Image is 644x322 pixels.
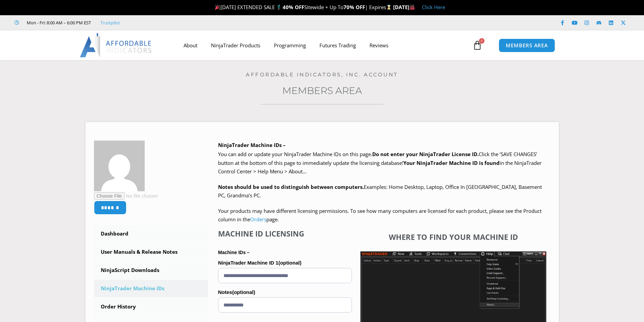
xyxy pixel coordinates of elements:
strong: [DATE] [393,4,415,10]
strong: Machine IDs – [218,250,249,255]
strong: 40% OFF [283,4,304,10]
span: [DATE] EXTENDED SALE 🏌️‍♂️ Sitewide + Up To | Expires [213,4,393,10]
span: (optional) [278,260,301,266]
a: NinjaScript Downloads [94,262,208,279]
span: Your products may have different licensing permissions. To see how many computers are licensed fo... [218,207,542,223]
span: Click the ‘SAVE CHANGES’ button at the bottom of this page to immediately update the licensing da... [218,151,542,175]
a: MEMBERS AREA [499,39,555,52]
a: NinjaTrader Machine IDs [94,280,208,297]
a: Trustpilot [100,19,120,27]
img: ⌛ [386,5,391,10]
label: Notes [218,287,352,297]
h4: Where to find your Machine ID [360,232,546,241]
nav: Menu [177,38,471,53]
span: Examples: Home Desktop, Laptop, Office In [GEOGRAPHIC_DATA], Basement PC, Grandma’s PC. [218,183,542,199]
a: User Manuals & Release Notes [94,243,208,261]
span: MEMBERS AREA [506,43,548,48]
img: LogoAI | Affordable Indicators – NinjaTrader [80,33,152,57]
img: 🎉 [215,5,220,10]
a: Members Area [282,85,362,96]
strong: 70% OFF [343,4,365,10]
span: You can add or update your NinjaTrader Machine IDs on this page. [218,151,372,157]
a: 0 [462,35,492,55]
h4: Machine ID Licensing [218,229,352,238]
a: NinjaTrader Products [204,38,267,53]
a: Orders [250,216,266,223]
a: Click Here [422,4,445,10]
a: Order History [94,298,208,316]
a: Programming [267,38,313,53]
strong: Your NinjaTrader Machine ID is found [403,159,500,166]
b: NinjaTrader Machine IDs – [218,142,286,148]
b: Do not enter your NinjaTrader License ID. [372,151,479,157]
img: 3e961ded3c57598c38b75bad42f30339efeb9c3e633a926747af0a11817a7dee [94,141,145,191]
a: Reviews [363,38,395,53]
span: Mon - Fri: 8:00 AM – 6:00 PM EST [25,19,91,27]
a: Dashboard [94,225,208,243]
strong: Notes should be used to distinguish between computers. [218,183,364,190]
img: 🏭 [410,5,415,10]
span: (optional) [232,289,255,295]
a: Futures Trading [313,38,363,53]
a: Affordable Indicators, Inc. Account [246,71,398,78]
a: About [177,38,204,53]
label: NinjaTrader Machine ID 1 [218,258,352,268]
span: 0 [479,38,484,44]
